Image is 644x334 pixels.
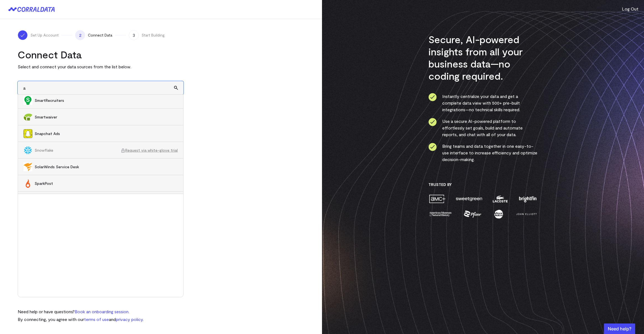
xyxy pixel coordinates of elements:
[428,143,437,151] img: ico-check-circle-4b19435c.svg
[428,93,538,113] li: Instantly centralize your data and get a complete data view with 500+ pre-built integrations—no t...
[428,209,452,219] img: amnh-5afada46.png
[23,146,32,155] img: Snowflake
[20,32,25,38] img: ico-check-white-5ff98cb1.svg
[23,162,32,171] img: SolarWinds Service Desk
[84,317,109,322] a: terms of use
[142,32,165,38] span: Start Building
[428,182,538,187] h3: Trusted By
[35,164,178,170] span: SolarWinds Service Desk
[129,30,139,40] span: 3
[35,147,121,153] span: Snowflake
[18,316,144,323] p: By connecting, you agree with our and
[75,30,85,40] span: 2
[515,209,538,219] img: john-elliott-25751c40.png
[492,194,508,204] img: lacoste-7a6b0538.png
[493,209,504,219] img: moon-juice-c312e729.png
[121,148,125,153] img: ico-lock-cf4a91f8.svg
[18,81,184,95] input: Search and add other data sources
[622,6,638,12] button: Log Out
[23,179,32,188] img: SparkPost
[35,98,178,103] span: SmartRecruiters
[428,118,538,138] li: Use a secure AI-powered platform to effortlessly set goals, build and automate reports, and chat ...
[428,143,538,163] li: Bring teams and data together in one easy-to-use interface to increase efficiency and optimize de...
[35,131,178,136] span: Snapchat Ads
[18,48,184,61] h2: Connect Data
[75,309,129,314] a: Book an onboarding session.
[23,113,32,121] img: Smartwaiver
[116,317,144,322] a: privacy policy.
[23,96,32,105] img: SmartRecruiters
[30,32,59,38] span: Set Up Account
[23,129,32,138] img: Snapchat Ads
[35,114,178,120] span: Smartwaiver
[121,147,178,153] span: Request via white-glove trial
[428,33,538,82] h3: Secure, AI-powered insights from all your business data—no coding required.
[18,63,184,70] p: Select and connect your data sources from the list below.
[518,194,538,204] img: brightfin-a251e171.png
[35,181,178,186] span: SparkPost
[428,93,437,101] img: ico-check-circle-4b19435c.svg
[455,194,483,204] img: sweetgreen-1d1fb32c.png
[88,32,112,38] span: Connect Data
[463,209,482,219] img: pfizer-e137f5fc.png
[428,194,446,204] img: amc-0b11a8f1.png
[18,308,144,315] p: Need help or have questions?
[428,118,437,126] img: ico-check-circle-4b19435c.svg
